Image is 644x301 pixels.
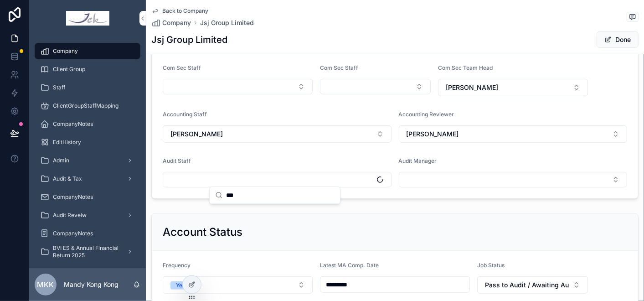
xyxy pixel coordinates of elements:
span: Accounting Staff [163,111,207,118]
a: Staff [35,79,140,96]
h2: Account Status [163,225,242,239]
span: Com Sec Team Head [438,64,493,71]
span: CompanyNotes [53,230,93,237]
a: EditHistory [35,134,140,150]
span: Com Sec Staff [163,64,201,71]
span: Company [162,18,191,27]
div: Yearly [176,281,192,290]
button: Select Button [320,79,431,94]
span: Back to Company [162,7,208,15]
a: Audit & Tax [35,171,140,187]
span: [PERSON_NAME] [407,130,459,139]
a: CompanyNotes [35,116,140,132]
span: Audit Reveiw [53,212,87,219]
button: Select Button [163,125,392,143]
span: [PERSON_NAME] [170,130,223,139]
a: Company [35,43,140,59]
a: Admin [35,152,140,169]
a: ClientGroupStaffMapping [35,98,140,114]
a: Company [151,18,191,27]
span: Pass to Audit / Awaiting Audit Report [485,280,569,290]
span: Staff [53,84,65,91]
a: Back to Company [151,7,208,15]
a: CompanyNotes [35,225,140,242]
button: Select Button [399,125,628,143]
span: Company [53,47,78,55]
span: Audit & Tax [53,175,82,182]
span: Frequency [163,262,191,269]
span: Admin [53,157,69,164]
h1: Jsj Group Limited [151,33,227,46]
span: CompanyNotes [53,193,93,201]
button: Select Button [163,172,392,187]
button: Done [597,31,639,48]
div: scrollable content [29,36,146,268]
a: Audit Reveiw [35,207,140,223]
span: Client Group [53,66,85,73]
span: CompanyNotes [53,120,93,128]
span: [PERSON_NAME] [446,83,498,92]
span: Job Status [477,262,505,269]
button: Select Button [477,276,588,294]
span: ClientGroupStaffMapping [53,102,118,109]
button: Select Button [438,79,588,96]
span: Accounting Reviewer [399,111,454,118]
span: BVI ES & Annual Financial Return 2025 [53,244,119,259]
button: Select Button [163,79,313,94]
span: Com Sec Staff [320,64,358,71]
p: Mandy Kong Kong [64,280,118,289]
a: Jsj Group Limited [200,18,254,27]
a: CompanyNotes [35,189,140,205]
button: Select Button [399,172,628,187]
span: Audit Staff [163,157,191,164]
span: EditHistory [53,139,81,146]
a: BVI ES & Annual Financial Return 2025 [35,244,140,260]
button: Select Button [163,276,313,294]
span: Audit Manager [399,157,437,164]
a: Client Group [35,61,140,78]
span: MKK [37,279,54,290]
img: App logo [66,11,109,26]
span: Latest MA Comp. Date [320,262,379,269]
